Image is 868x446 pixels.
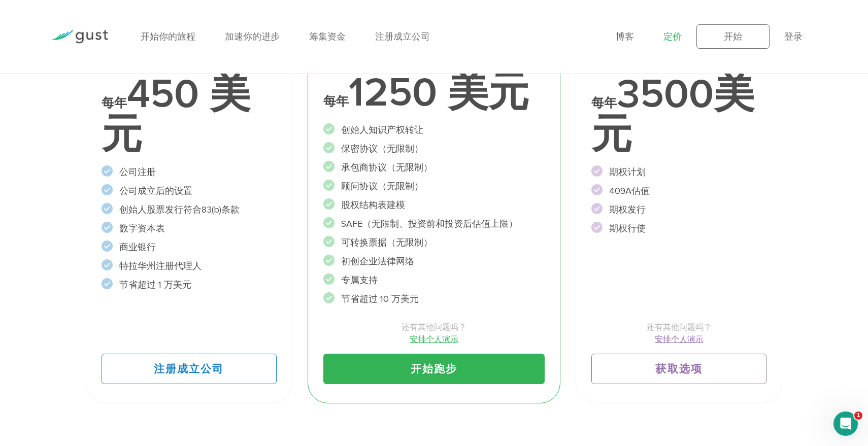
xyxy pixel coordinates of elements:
a: 开始你的旅程 [141,31,195,42]
font: 节省超过 1 万美元 [119,280,191,290]
font: 1250 美元 [349,68,529,117]
font: 创始人股票发行符合83(b)条款 [119,204,240,215]
font: 获取选项 [655,363,702,375]
font: 安排个人演示 [410,334,458,344]
font: 公司注册 [119,167,156,178]
a: 安排个人演示 [323,333,545,346]
font: 数字资本表 [119,223,165,234]
font: 期权发行 [609,204,646,215]
font: 公司成立后的设置 [119,186,192,196]
a: 注册成立公司 [102,354,277,384]
font: 创始人知识产权转让 [341,125,423,135]
font: 1 [856,412,860,419]
font: 特拉华州注册代理人 [119,261,202,271]
font: 每年 [591,95,617,111]
font: 商业银行 [119,242,156,253]
font: 节省超过 10 万美元 [341,294,419,304]
a: 加速你的进步 [225,31,280,42]
font: 3500美元 [591,70,754,159]
a: 开始 [696,24,770,49]
font: 保密协议（无限制） [341,144,423,154]
font: 初创企业法律网络 [341,256,414,267]
font: 注册成立公司 [154,363,224,375]
font: 安排个人演示 [655,334,704,344]
img: 阵风标志 [51,30,108,44]
a: 开始跑步 [323,354,545,384]
iframe: 对讲机实时聊天 [833,411,858,436]
font: 每年 [323,94,349,109]
font: SAFE（无限制、投资前和投资后估值上限） [341,219,518,229]
a: 定价 [663,31,682,42]
font: 每年 [102,95,127,111]
font: 专属支持 [341,275,378,286]
font: 可转换票据（无限制） [341,237,432,248]
a: 登录 [784,31,803,42]
a: 安排个人演示 [591,333,766,346]
font: 开始 [724,31,742,42]
font: 期权计划 [609,167,646,178]
font: 409A估值 [609,186,650,196]
font: 股权结构表建模 [341,200,405,211]
font: 还有其他问题吗？ [402,322,466,332]
a: 获取选项 [591,354,766,384]
font: 期权行使 [609,223,646,234]
font: 还有其他问题吗？ [647,322,712,332]
font: 顾问协议（无限制） [341,181,423,192]
font: 承包商协议（无限制） [341,162,432,173]
a: 注册成立公司 [375,31,430,42]
a: 博客 [616,31,634,42]
font: 450 美元 [102,70,250,159]
a: 筹集资金 [309,31,346,42]
font: 开始跑步 [411,363,457,375]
